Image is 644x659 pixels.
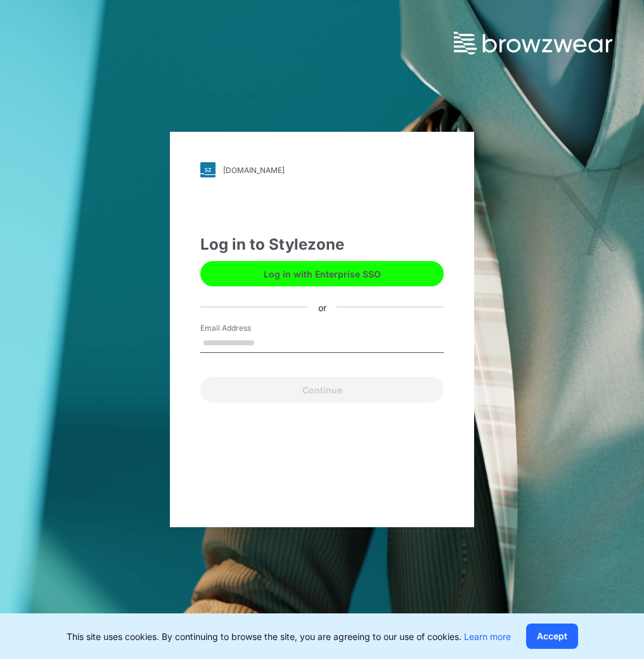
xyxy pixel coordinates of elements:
p: This site uses cookies. By continuing to browse the site, you are agreeing to our use of cookies. [67,630,511,643]
div: Log in to Stylezone [200,233,444,256]
a: Learn more [464,631,511,642]
div: or [308,300,337,314]
a: [DOMAIN_NAME] [200,162,444,177]
button: Log in with Enterprise SSO [200,261,444,286]
img: svg+xml;base64,PHN2ZyB3aWR0aD0iMjgiIGhlaWdodD0iMjgiIHZpZXdCb3g9IjAgMCAyOCAyOCIgZmlsbD0ibm9uZSIgeG... [200,162,216,177]
img: browzwear-logo.73288ffb.svg [454,32,612,54]
div: [DOMAIN_NAME] [223,165,285,175]
button: Accept [526,624,578,649]
label: Email Address [200,323,289,334]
